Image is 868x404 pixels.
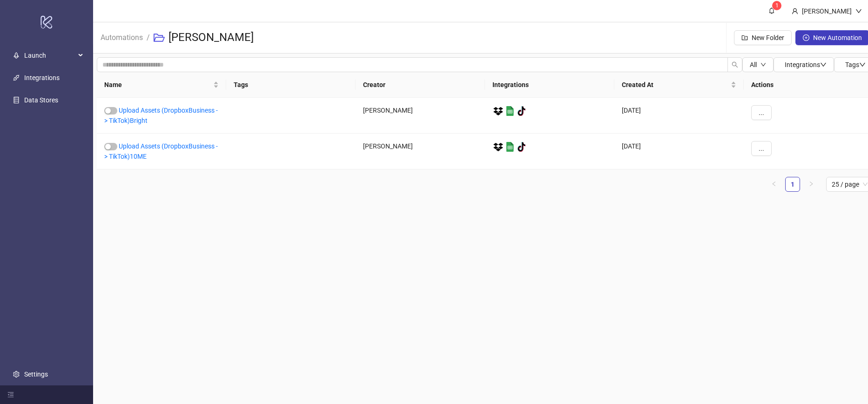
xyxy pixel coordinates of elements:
[774,57,834,72] button: Integrationsdown
[751,105,772,120] button: ...
[614,134,744,169] div: [DATE]
[24,74,60,81] a: Integrations
[752,34,784,41] span: New Folder
[760,62,766,67] span: down
[13,52,20,59] span: rocket
[767,177,781,192] button: left
[750,61,757,68] span: All
[792,8,798,14] span: user
[813,34,862,41] span: New Automation
[356,98,485,134] div: [PERSON_NAME]
[741,34,748,41] span: folder-add
[767,177,781,192] li: Previous Page
[97,72,226,98] th: Name
[356,134,485,169] div: [PERSON_NAME]
[732,61,738,68] span: search
[614,98,744,134] div: [DATE]
[775,2,779,9] span: 1
[168,30,254,45] h3: [PERSON_NAME]
[104,142,218,160] a: Upload Assets (DropboxBusiness -> TikTok)10ME
[832,177,868,191] span: 25 / page
[226,72,356,98] th: Tags
[622,80,729,90] span: Created At
[7,391,14,398] span: menu-fold
[751,141,772,156] button: ...
[785,61,827,68] span: Integrations
[99,32,145,42] a: Automations
[786,177,800,191] a: 1
[845,61,866,68] span: Tags
[614,72,744,98] th: Created At
[147,23,150,53] li: /
[24,46,75,65] span: Launch
[154,32,165,43] span: folder-open
[24,96,58,104] a: Data Stores
[772,1,781,10] sup: 1
[485,72,614,98] th: Integrations
[798,6,855,16] div: [PERSON_NAME]
[820,61,827,68] span: down
[759,145,764,152] span: ...
[734,30,792,45] button: New Folder
[104,80,211,90] span: Name
[768,7,775,14] span: bell
[742,57,774,72] button: Alldown
[855,8,862,14] span: down
[771,181,777,187] span: left
[803,34,809,41] span: plus-circle
[804,177,819,192] li: Next Page
[24,370,48,378] a: Settings
[104,107,218,124] a: Upload Assets (DropboxBusiness -> TikTok)Bright
[804,177,819,192] button: right
[356,72,485,98] th: Creator
[759,109,764,116] span: ...
[859,61,866,68] span: down
[808,181,814,187] span: right
[785,177,800,192] li: 1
